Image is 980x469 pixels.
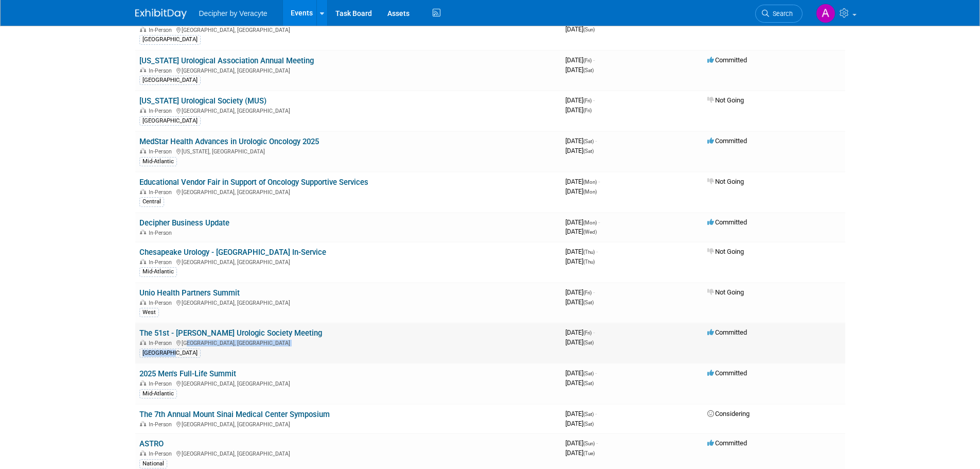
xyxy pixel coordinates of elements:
[755,5,803,23] a: Search
[139,157,177,166] div: Mid-Atlantic
[707,178,744,185] span: Not Going
[565,66,594,74] span: [DATE]
[139,369,236,378] a: 2025 Men's Full-Life Summit
[707,439,747,447] span: Committed
[595,137,597,145] span: -
[565,338,594,346] span: [DATE]
[149,189,175,196] span: In-Person
[593,288,595,296] span: -
[583,229,597,235] span: (Wed)
[583,330,592,336] span: (Fri)
[565,328,595,336] span: [DATE]
[598,218,600,226] span: -
[565,96,595,104] span: [DATE]
[583,421,594,427] span: (Sat)
[598,178,600,185] span: -
[707,369,747,377] span: Committed
[596,439,598,447] span: -
[139,439,164,448] a: ASTRO
[139,137,319,146] a: MedStar Health Advances in Urologic Oncology 2025
[140,259,146,264] img: In-Person Event
[593,56,595,64] span: -
[583,67,594,73] span: (Sat)
[139,267,177,276] div: Mid-Atlantic
[139,76,201,85] div: [GEOGRAPHIC_DATA]
[565,410,597,418] span: [DATE]
[565,257,595,265] span: [DATE]
[583,300,594,305] span: (Sat)
[565,178,600,185] span: [DATE]
[135,9,187,19] img: ExhibitDay
[139,106,557,114] div: [GEOGRAPHIC_DATA], [GEOGRAPHIC_DATA]
[140,421,146,426] img: In-Person Event
[149,450,175,457] span: In-Person
[707,56,747,64] span: Committed
[565,187,597,195] span: [DATE]
[583,450,595,456] span: (Tue)
[139,96,266,106] a: [US_STATE] Urological Society (MUS)
[139,66,557,74] div: [GEOGRAPHIC_DATA], [GEOGRAPHIC_DATA]
[565,106,592,114] span: [DATE]
[707,248,744,255] span: Not Going
[565,379,594,387] span: [DATE]
[139,308,159,317] div: West
[583,249,595,255] span: (Thu)
[140,108,146,113] img: In-Person Event
[583,380,594,386] span: (Sat)
[595,369,597,377] span: -
[583,98,592,103] span: (Fri)
[565,288,595,296] span: [DATE]
[565,218,600,226] span: [DATE]
[583,138,594,144] span: (Sat)
[149,421,175,428] span: In-Person
[139,379,557,387] div: [GEOGRAPHIC_DATA], [GEOGRAPHIC_DATA]
[139,147,557,155] div: [US_STATE], [GEOGRAPHIC_DATA]
[149,148,175,155] span: In-Person
[565,420,594,427] span: [DATE]
[707,137,747,145] span: Committed
[140,340,146,345] img: In-Person Event
[139,449,557,457] div: [GEOGRAPHIC_DATA], [GEOGRAPHIC_DATA]
[583,441,595,446] span: (Sun)
[593,328,595,336] span: -
[139,389,177,398] div: Mid-Atlantic
[583,58,592,63] span: (Fri)
[139,35,201,44] div: [GEOGRAPHIC_DATA]
[583,340,594,345] span: (Sat)
[139,25,557,33] div: [GEOGRAPHIC_DATA], [GEOGRAPHIC_DATA]
[565,137,597,145] span: [DATE]
[565,56,595,64] span: [DATE]
[583,179,597,185] span: (Mon)
[565,298,594,306] span: [DATE]
[583,27,595,32] span: (Sun)
[565,369,597,377] span: [DATE]
[583,220,597,225] span: (Mon)
[139,257,557,266] div: [GEOGRAPHIC_DATA], [GEOGRAPHIC_DATA]
[149,108,175,114] span: In-Person
[139,178,368,187] a: Educational Vendor Fair in Support of Oncology Supportive Services
[139,218,229,228] a: Decipher Business Update
[583,371,594,376] span: (Sat)
[139,338,557,346] div: [GEOGRAPHIC_DATA], [GEOGRAPHIC_DATA]
[139,328,322,338] a: The 51st - [PERSON_NAME] Urologic Society Meeting
[565,228,597,235] span: [DATE]
[583,108,592,113] span: (Fri)
[707,328,747,336] span: Committed
[149,27,175,33] span: In-Person
[199,9,268,18] span: Decipher by Veracyte
[565,25,595,33] span: [DATE]
[593,96,595,104] span: -
[565,439,598,447] span: [DATE]
[707,96,744,104] span: Not Going
[816,4,835,23] img: Adina Gerson-Gurwitz
[596,248,598,255] span: -
[149,300,175,306] span: In-Person
[149,230,175,236] span: In-Person
[140,189,146,194] img: In-Person Event
[139,248,326,257] a: Chesapeake Urology - [GEOGRAPHIC_DATA] In-Service
[583,189,597,195] span: (Mon)
[139,116,201,126] div: [GEOGRAPHIC_DATA]
[140,148,146,153] img: In-Person Event
[139,349,201,358] div: [GEOGRAPHIC_DATA]
[139,298,557,306] div: [GEOGRAPHIC_DATA], [GEOGRAPHIC_DATA]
